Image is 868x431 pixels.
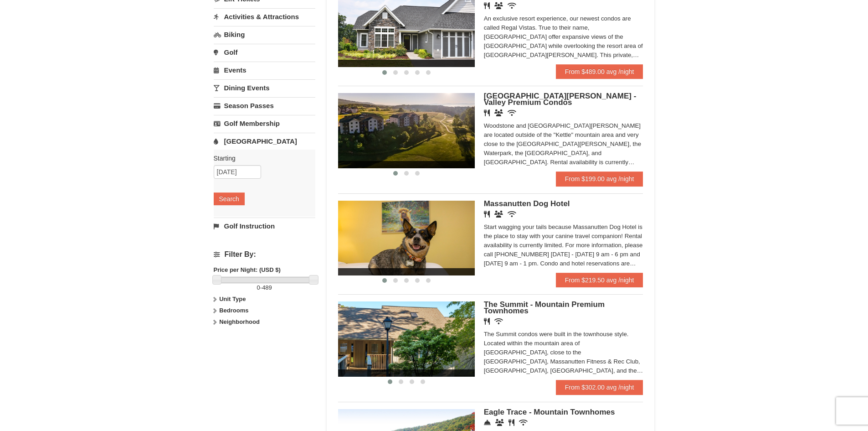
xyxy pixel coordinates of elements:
[214,283,315,292] label: -
[214,266,281,273] strong: Price per Night: (USD $)
[484,318,490,325] i: Restaurant
[519,419,528,426] i: Wireless Internet (free)
[214,218,315,234] a: Golf Instruction
[494,211,503,218] i: Banquet Facilities
[214,192,245,205] button: Search
[214,26,315,43] a: Biking
[484,109,490,116] i: Restaurant
[484,14,643,60] div: An exclusive resort experience, our newest condos are called Regal Vistas. True to their name, [G...
[219,296,246,302] strong: Unit Type
[494,2,503,9] i: Banquet Facilities
[214,133,315,150] a: [GEOGRAPHIC_DATA]
[214,154,308,163] label: Starting
[214,250,315,259] h4: Filter By:
[214,115,315,132] a: Golf Membership
[508,2,516,9] i: Wireless Internet (free)
[214,62,315,78] a: Events
[484,419,491,426] i: Concierge Desk
[484,92,637,107] span: [GEOGRAPHIC_DATA][PERSON_NAME] - Valley Premium Condos
[257,284,260,291] span: 0
[494,109,503,116] i: Banquet Facilities
[219,307,248,314] strong: Bedrooms
[219,318,260,325] strong: Neighborhood
[508,109,516,116] i: Wireless Internet (free)
[214,97,315,114] a: Season Passes
[484,223,643,268] div: Start wagging your tails because Massanutten Dog Hotel is the place to stay with your canine trav...
[484,199,570,208] span: Massanutten Dog Hotel
[262,284,272,291] span: 489
[484,2,490,9] i: Restaurant
[556,171,643,186] a: From $199.00 avg /night
[484,330,643,375] div: The Summit condos were built in the townhouse style. Located within the mountain area of [GEOGRAP...
[214,79,315,96] a: Dining Events
[556,380,643,395] a: From $302.00 avg /night
[508,211,516,218] i: Wireless Internet (free)
[556,273,643,287] a: From $219.50 avg /night
[214,44,315,61] a: Golf
[484,300,605,315] span: The Summit - Mountain Premium Townhomes
[484,408,615,416] span: Eagle Trace - Mountain Townhomes
[214,8,315,25] a: Activities & Attractions
[508,419,514,426] i: Restaurant
[494,318,503,325] i: Wireless Internet (free)
[556,64,643,79] a: From $489.00 avg /night
[495,419,504,426] i: Conference Facilities
[484,121,643,167] div: Woodstone and [GEOGRAPHIC_DATA][PERSON_NAME] are located outside of the "Kettle" mountain area an...
[484,211,490,218] i: Restaurant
